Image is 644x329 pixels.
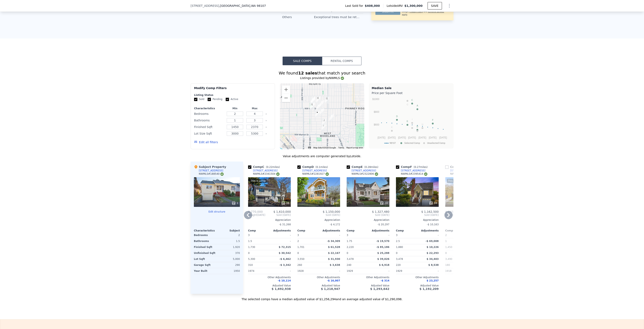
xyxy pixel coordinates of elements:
span: 0.1 [316,166,320,169]
button: Edit structure [194,210,240,213]
span: -$ 3,342 [279,264,291,266]
div: 835 NW 57th St [321,123,326,130]
div: NWMLS # 2341504 [253,172,279,176]
div: Median Sale [372,86,451,90]
span: $408,000 [365,4,380,8]
span: $ 770,000 [248,210,263,213]
div: Other Adjustments [347,276,389,279]
img: Google [281,144,294,149]
span: ( miles) [412,166,429,169]
span: $ 1,192,209 [420,287,439,291]
div: Comp [396,229,417,232]
span: 310 [248,264,253,266]
span: -$ 31,268 [279,223,291,226]
div: Bathrooms [194,238,216,244]
div: Adjustments [417,229,439,232]
svg: A chart. [372,96,451,147]
strong: 12 sales [298,71,317,76]
div: 1929 [347,268,367,274]
div: Unfinished Sqft [194,250,216,256]
div: [DATE] [248,213,265,217]
span: $ 31,930 [328,258,340,260]
span: $ 1,218,947 [321,287,340,291]
div: NWMLS # 2328249 [450,172,477,176]
text: [DATE] [398,136,406,139]
span: -$ 69,008 [425,240,439,243]
div: Bedrooms [194,111,224,117]
span: 0 [347,252,348,255]
span: 0 [248,252,250,255]
div: 38 [429,201,437,205]
div: [STREET_ADDRESS] [450,169,475,172]
div: Adjusted Value [445,284,488,287]
div: 1918 [445,268,466,274]
span: 3 [297,234,299,237]
button: Clear [265,120,267,121]
span: $ 665,000 [445,210,460,213]
div: Year Built [194,268,216,274]
div: [STREET_ADDRESS] [302,169,327,172]
button: Clear [265,113,267,115]
span: $ 61,528 [328,246,340,249]
text: [DATE] [377,136,385,139]
div: - [418,232,439,238]
div: NWMLS # 2395414 [401,172,427,176]
div: [STREET_ADDRESS] [352,169,376,172]
span: 0 [297,252,299,255]
span: Map data ©2025 Google [313,146,336,149]
span: , [GEOGRAPHIC_DATA] [219,4,266,8]
button: Sale Comps [283,57,322,65]
button: SAVE [428,2,442,9]
text: F [432,119,434,121]
text: $1000 [372,98,379,101]
span: $ 1,293,642 [370,287,389,291]
a: [STREET_ADDRESS] [297,169,327,172]
span: 240 [347,264,351,266]
div: Comp [347,229,368,232]
span: 260 [297,264,302,266]
span: 0.27 [415,166,420,169]
div: Characteristics [194,229,217,232]
div: Max [246,107,264,110]
div: 370 [218,250,240,256]
img: NWMLS Logo [375,172,378,176]
div: Comp C [248,165,282,169]
span: 0.28 [365,166,371,169]
span: $ 22,293 [427,252,439,255]
span: Sold [DATE] [396,213,439,217]
span: Sold [DATE] [265,213,291,217]
div: 40 [330,201,338,205]
span: 1,880 [396,246,403,249]
span: $1,300,000 [404,4,423,7]
span: 3,490 [445,258,452,260]
span: -$ 10,163 [427,223,439,226]
text: 98107 [390,142,396,144]
div: [STREET_ADDRESS] [253,169,277,172]
span: 0 [445,252,447,255]
div: Garage Sqft [194,262,216,268]
text: G [407,103,408,106]
div: 1974 [248,268,269,274]
text: [DATE] [408,136,416,139]
text: J [412,123,413,126]
text: [DATE] [419,136,426,139]
div: We found that match your search [191,70,453,76]
div: Value adjustments are computer generated by Lotside . [191,154,453,158]
div: 6212 9th Ave NW [320,108,324,115]
div: Finished Sqft [194,124,224,130]
span: 0 [396,252,398,255]
div: Adjusted Value [396,284,439,287]
div: Other Adjustments [396,276,439,279]
div: Adjusted Value [248,284,291,287]
span: 1,450 [445,246,452,249]
div: Bedrooms [194,232,216,238]
div: This site is protected by reCAPTCHA and the Google and apply. [402,7,449,16]
button: Clear [265,133,267,135]
div: 290 [218,262,240,268]
span: -$ 4,172 [330,223,340,226]
img: NWMLS Logo [341,77,344,80]
span: -$ 6,462 [279,258,291,260]
div: Appreciation [396,218,439,222]
div: Comp [297,229,319,232]
span: 2,220 [347,246,354,249]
